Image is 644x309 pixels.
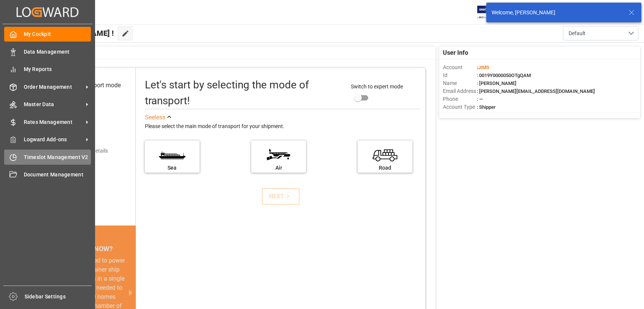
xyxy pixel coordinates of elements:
div: Let's start by selecting the mode of transport! [145,77,343,109]
div: NEXT [269,192,292,201]
span: : Shipper [477,104,496,110]
span: Document Management [24,171,91,179]
button: NEXT [262,188,300,205]
div: Sea [149,164,196,172]
a: Data Management [4,44,91,59]
span: Account Type [443,103,477,111]
span: Account [443,63,477,71]
span: Rates Management [24,118,83,126]
span: : [477,65,489,70]
span: Id [443,71,477,79]
span: Data Management [24,48,91,56]
span: : 0019Y0000050OTgQAM [477,73,531,78]
span: My Reports [24,65,91,73]
span: Sidebar Settings [25,293,92,301]
span: Switch to expert mode [351,83,403,90]
a: Timeslot Management V2 [4,150,91,164]
span: Logward Add-ons [24,136,83,144]
a: My Cockpit [4,27,91,42]
span: Timeslot Management V2 [24,153,91,161]
div: Welcome, [PERSON_NAME] [492,9,621,17]
div: Road [361,164,409,172]
div: Please select the main mode of transport for your shipment. [145,122,420,131]
span: Default [569,29,586,37]
img: Exertis%20JAM%20-%20Email%20Logo.jpg_1722504956.jpg [477,6,503,19]
div: Select transport mode [62,81,121,90]
span: Master Data [24,100,83,108]
span: Order Management [24,83,83,91]
span: User Info [443,48,468,57]
span: My Cockpit [24,30,91,38]
div: Air [255,164,302,172]
span: : — [477,96,483,102]
span: JIMS [478,65,489,70]
span: Name [443,79,477,87]
span: : [PERSON_NAME][EMAIL_ADDRESS][DOMAIN_NAME] [477,88,595,94]
span: : [PERSON_NAME] [477,80,516,86]
div: See less [145,113,165,122]
button: open menu [563,26,638,40]
span: Email Address [443,87,477,95]
span: Phone [443,95,477,103]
